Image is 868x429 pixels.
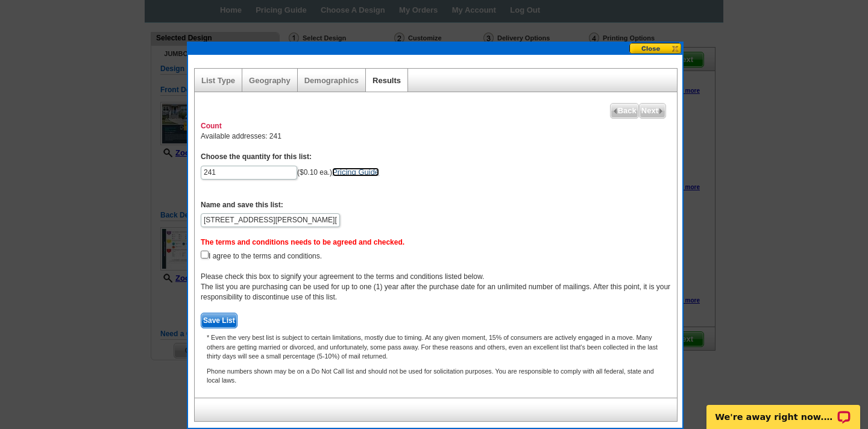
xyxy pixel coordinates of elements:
[699,391,868,429] iframe: LiveChat chat widget
[195,115,677,398] div: Available addresses: 241
[201,313,237,328] span: Save List
[201,238,404,246] span: The terms and conditions needs to be agreed and checked.
[640,104,665,118] span: Next
[201,152,671,328] form: ($0.10 ea.) I agree to the terms and conditions.
[658,108,664,114] img: button-next-arrow-gray.png
[201,200,283,210] label: Name and save this list:
[304,76,359,85] a: Demographics
[612,108,618,114] img: button-prev-arrow-gray.png
[249,76,291,85] a: Geography
[373,76,401,85] a: Results
[611,104,638,118] span: Back
[201,313,237,328] button: Save List
[201,122,222,130] strong: Count
[610,103,639,119] a: Back
[201,152,312,162] label: Choose the quantity for this list:
[332,168,379,177] a: Pricing Guide
[201,76,235,85] a: List Type
[639,103,666,119] a: Next
[201,272,671,302] div: Please check this box to signify your agreement to the terms and conditions listed below. The lis...
[201,333,671,361] p: * Even the very best list is subject to certain limitations, mostly due to timing. At any given m...
[201,367,671,385] p: Phone numbers shown may be on a Do Not Call list and should not be used for solicitation purposes...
